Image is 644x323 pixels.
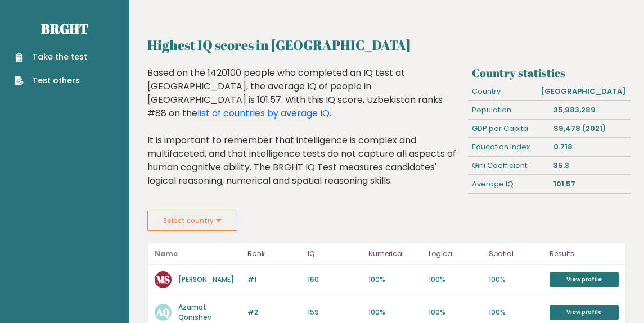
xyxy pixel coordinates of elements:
div: Gini Coefficient [468,157,549,175]
p: Logical [429,247,482,261]
p: 100% [368,275,422,285]
a: Take the test [15,51,87,63]
div: 35.3 [549,157,630,175]
p: #2 [247,307,301,317]
div: Based on the 1420100 people who completed an IQ test at [GEOGRAPHIC_DATA], the average IQ of peop... [147,66,463,204]
p: 100% [489,307,542,317]
p: #1 [247,275,301,285]
p: 100% [489,275,542,285]
div: Population [468,101,549,119]
p: 100% [368,307,422,317]
p: 100% [429,307,482,317]
a: View profile [550,305,619,320]
div: GDP per Capita [468,120,549,138]
text: AQ [156,306,170,319]
text: MS [156,273,170,286]
p: Results [550,247,619,261]
div: 101.57 [549,175,630,193]
p: Spatial [489,247,542,261]
div: 0.718 [549,138,630,156]
p: Rank [247,247,301,261]
div: [GEOGRAPHIC_DATA] [537,83,631,101]
div: Average IQ [468,175,549,193]
h2: Highest IQ scores in [GEOGRAPHIC_DATA] [147,35,626,55]
a: Brght [41,20,88,38]
div: 35,983,289 [549,101,630,119]
p: Numerical [368,247,422,261]
div: $9,478 (2021) [549,120,630,138]
a: Azamat Qonishev [178,302,211,322]
p: IQ [308,247,361,261]
a: [PERSON_NAME] [178,275,234,284]
h3: Country statistics [472,66,626,80]
div: Education Index [468,138,549,156]
a: Test others [15,75,87,87]
p: 100% [429,275,482,285]
a: View profile [550,272,619,287]
b: Name [155,249,178,258]
div: Country [468,83,537,101]
p: 160 [308,275,361,285]
a: list of countries by average IQ [197,107,330,120]
button: Select country [147,211,237,231]
p: 159 [308,307,361,317]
